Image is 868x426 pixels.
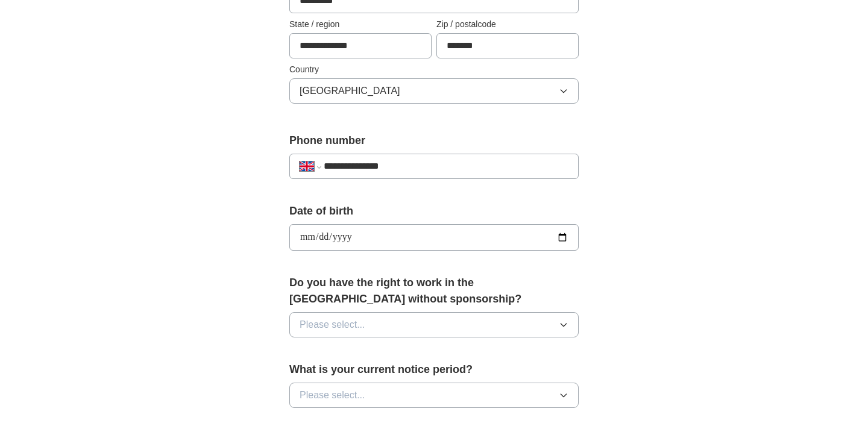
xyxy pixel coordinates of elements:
[289,362,579,378] label: What is your current notice period?
[289,383,579,408] button: Please select...
[300,318,365,332] span: Please select...
[289,312,579,337] button: Please select...
[289,78,579,104] button: [GEOGRAPHIC_DATA]
[300,84,400,98] span: [GEOGRAPHIC_DATA]
[436,18,579,31] label: Zip / postalcode
[289,63,579,76] label: Country
[289,275,579,307] label: Do you have the right to work in the [GEOGRAPHIC_DATA] without sponsorship?
[300,388,365,403] span: Please select...
[289,18,432,31] label: State / region
[289,203,579,219] label: Date of birth
[289,133,579,149] label: Phone number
